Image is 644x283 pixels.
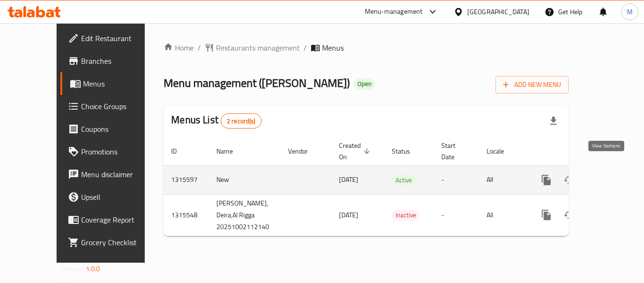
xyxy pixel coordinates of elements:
td: All [479,165,528,194]
span: Menu management ( [PERSON_NAME] ) [164,72,350,94]
span: Created On [339,140,373,163]
a: Upsell [60,186,164,208]
div: Export file [542,110,565,132]
span: Start Date [441,140,468,163]
button: more [535,169,558,191]
a: Branches [60,50,164,72]
a: Menu disclaimer [60,163,164,186]
span: Coupons [81,123,157,135]
li: / [304,42,307,53]
a: Coupons [60,118,164,140]
span: Open [354,80,375,88]
span: Grocery Checklist [81,237,157,248]
span: ID [171,146,189,157]
a: Restaurants management [205,42,300,53]
span: Menus [322,42,344,53]
td: [PERSON_NAME], Deira,Al Rigga 20251002112140 [209,194,281,236]
span: M [627,7,633,17]
span: Version: [61,263,84,275]
table: enhanced table [164,137,633,236]
span: Coverage Report [81,214,157,225]
td: 1315597 [164,165,209,194]
th: Actions [528,137,633,166]
span: 1.0.0 [86,263,100,275]
td: - [434,165,479,194]
span: Add New Menu [503,79,561,91]
td: - [434,194,479,236]
a: Grocery Checklist [60,231,164,254]
span: Upsell [81,191,157,203]
span: Edit Restaurant [81,33,157,44]
div: Total records count [221,113,262,129]
span: Active [392,175,416,186]
button: Change Status [558,204,580,226]
span: Name [216,146,245,157]
a: Choice Groups [60,95,164,118]
a: Home [164,42,194,53]
div: Active [392,174,416,186]
td: All [479,194,528,236]
span: Restaurants management [216,42,300,53]
button: more [535,204,558,226]
span: [DATE] [339,173,358,186]
h2: Menus List [171,113,261,129]
span: Branches [81,55,157,67]
span: Promotions [81,146,157,157]
span: [DATE] [339,209,358,221]
span: Status [392,146,422,157]
a: Edit Restaurant [60,27,164,50]
a: Promotions [60,140,164,163]
span: Menu disclaimer [81,169,157,180]
div: Inactive [392,210,420,221]
div: [GEOGRAPHIC_DATA] [467,7,529,17]
a: Menus [60,72,164,95]
td: New [209,165,281,194]
div: Open [354,78,375,90]
span: Locale [487,146,516,157]
span: 2 record(s) [221,117,261,126]
button: Change Status [558,169,580,191]
span: Choice Groups [81,101,157,112]
span: Menus [83,78,157,89]
a: Coverage Report [60,208,164,231]
button: Add New Menu [495,76,569,94]
li: / [198,42,201,53]
nav: breadcrumb [164,42,569,53]
td: 1315548 [164,194,209,236]
div: Menu-management [365,6,423,17]
span: Inactive [392,210,420,221]
span: Vendor [288,146,320,157]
